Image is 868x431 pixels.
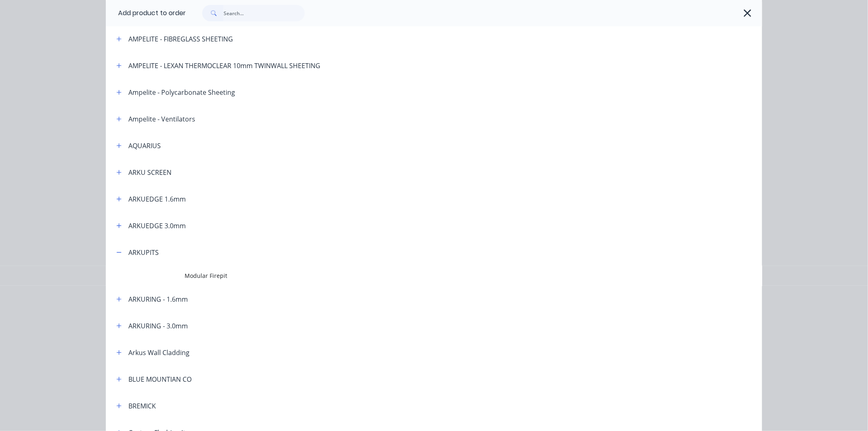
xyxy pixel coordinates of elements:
[128,374,192,384] div: BLUE MOUNTIAN CO
[128,34,233,44] div: AMPELITE - FIBREGLASS SHEETING
[128,167,171,177] div: ARKU SCREEN
[128,321,188,331] div: ARKURING - 3.0mm
[128,194,186,204] div: ARKUEDGE 1.6mm
[128,294,188,304] div: ARKURING - 1.6mm
[128,401,156,411] div: BREMICK
[128,87,235,97] div: Ampelite - Polycarbonate Sheeting
[224,5,305,21] input: Search...
[128,248,159,257] div: ARKUPITS
[128,61,320,71] div: AMPELITE - LEXAN THERMOCLEAR 10mm TWINWALL SHEETING
[185,271,646,280] span: Modular Firepit
[128,348,190,358] div: Arkus Wall Cladding
[128,114,195,124] div: Ampelite - Ventilators
[128,141,161,151] div: AQUARIUS
[128,221,186,231] div: ARKUEDGE 3.0mm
